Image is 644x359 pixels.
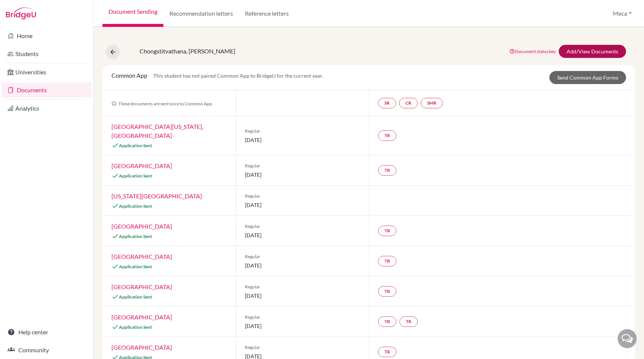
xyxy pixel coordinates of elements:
span: [DATE] [245,201,360,209]
span: Regular [245,344,360,351]
span: This student has not paired Common App to BridgeU for the current year. [153,72,323,79]
a: [GEOGRAPHIC_DATA] [111,223,172,230]
span: [DATE] [245,292,360,300]
a: TR [378,316,396,327]
a: [GEOGRAPHIC_DATA] [111,253,172,260]
img: Bridge-U [6,7,36,19]
a: Document status key [509,49,556,54]
a: [GEOGRAPHIC_DATA] [111,162,172,169]
a: TR [378,286,396,297]
span: Application Sent [119,294,152,300]
span: Regular [245,163,360,169]
a: TR [378,256,396,266]
span: Regular [245,253,360,260]
span: [DATE] [245,231,360,239]
span: Regular [245,284,360,290]
span: Regular [245,193,360,199]
span: Regular [245,128,360,134]
span: Application Sent [119,324,152,330]
a: SR [378,98,396,108]
a: [GEOGRAPHIC_DATA][US_STATE], [GEOGRAPHIC_DATA] [111,123,203,139]
a: SMR [421,98,443,108]
span: Regular [245,223,360,230]
span: These documents are sent once to Common App [111,101,212,106]
a: Add/View Documents [559,45,626,58]
span: [DATE] [245,136,360,144]
a: [GEOGRAPHIC_DATA] [111,313,172,321]
span: [DATE] [245,261,360,269]
a: Students [1,46,92,61]
button: Meca [610,6,635,21]
a: [GEOGRAPHIC_DATA] [111,344,172,351]
a: TR [378,130,396,141]
span: Application Sent [119,173,152,179]
span: [DATE] [245,171,360,179]
a: TR [378,165,396,176]
span: Application Sent [119,143,152,148]
a: TR [399,316,418,327]
span: [DATE] [245,322,360,330]
a: Send Common App Forms [549,71,626,84]
span: Application Sent [119,264,152,269]
a: Home [1,28,92,43]
a: [GEOGRAPHIC_DATA] [111,283,172,290]
span: Application Sent [119,233,152,239]
a: Universities [1,65,92,80]
a: Documents [1,83,92,98]
a: TR [378,347,396,357]
a: [US_STATE][GEOGRAPHIC_DATA] [111,192,202,199]
a: Community [1,343,92,358]
a: CR [399,98,418,108]
span: Help [17,5,33,12]
a: TR [378,226,396,236]
span: Regular [245,314,360,321]
span: Common App [111,72,147,79]
span: Chongstitvathana, [PERSON_NAME] [139,47,235,55]
a: Help center [1,325,92,340]
a: Analytics [1,101,92,116]
span: Application Sent [119,203,152,209]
